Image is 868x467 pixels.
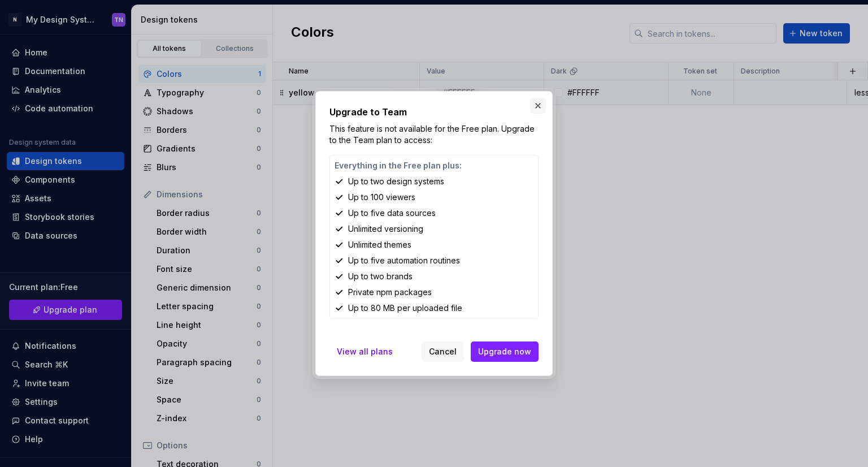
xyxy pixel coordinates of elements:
[348,207,436,219] p: Up to five data sources
[348,302,462,314] p: Up to 80 MB per uploaded file
[335,160,533,171] p: Everything in the Free plan plus:
[329,341,400,362] a: View all plans
[348,223,423,235] p: Unlimited versioning
[422,341,464,362] button: Cancel
[329,105,539,119] h2: Upgrade to Team
[348,192,415,203] p: Up to 100 viewers
[429,346,457,357] span: Cancel
[348,255,460,266] p: Up to five automation routines
[348,239,411,250] p: Unlimited themes
[348,271,413,282] p: Up to two brands
[478,346,531,357] span: Upgrade now
[329,123,539,146] p: This feature is not available for the Free plan. Upgrade to the Team plan to access:
[348,287,432,298] p: Private npm packages
[337,346,393,357] span: View all plans
[348,176,444,187] p: Up to two design systems
[471,341,539,362] button: Upgrade now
